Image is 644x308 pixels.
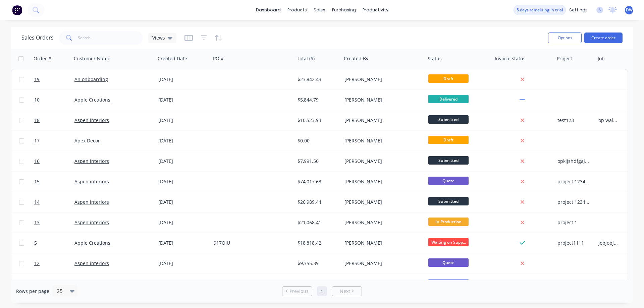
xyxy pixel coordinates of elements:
[344,178,419,185] div: [PERSON_NAME]
[282,288,312,295] a: Previous page
[34,117,40,124] span: 18
[298,97,337,103] div: $5,844.79
[428,218,469,226] span: In Production
[16,288,49,295] span: Rows per page
[74,117,109,123] a: Aspen interiors
[284,5,310,15] div: products
[74,55,110,62] div: Customer Name
[34,274,74,294] a: 2
[74,137,100,144] a: Apex Decor
[158,76,208,83] div: [DATE]
[557,240,591,246] div: project1111
[289,288,309,295] span: Previous
[428,156,469,165] span: Submitted
[557,117,591,124] div: test123
[344,219,419,226] div: [PERSON_NAME]
[158,219,208,226] div: [DATE]
[310,5,329,15] div: sales
[428,258,469,267] span: Quote
[428,238,469,246] span: Waiting on Supp...
[34,137,40,144] span: 17
[298,178,337,185] div: $74,017.63
[344,76,419,83] div: [PERSON_NAME]
[34,158,40,165] span: 16
[514,5,566,15] button: 5 days remaining in trial
[344,55,368,62] div: Created By
[21,35,54,41] h1: Sales Orders
[566,5,591,15] div: settings
[34,76,40,83] span: 19
[158,97,208,103] div: [DATE]
[298,117,337,124] div: $10,523.93
[598,55,605,62] div: Job
[298,137,337,144] div: $0.00
[74,199,109,205] a: Aspen interiors
[344,199,419,205] div: [PERSON_NAME]
[74,219,109,226] a: Aspen interiors
[344,117,419,124] div: [PERSON_NAME]
[344,260,419,267] div: [PERSON_NAME]
[34,253,74,273] a: 12
[12,5,22,15] img: Factory
[158,137,208,144] div: [DATE]
[34,151,74,171] a: 16
[253,5,284,15] a: dashboard
[557,178,591,185] div: project 1234 descriptionnnnn
[298,199,337,205] div: $26,989.44
[428,95,469,103] span: Delivered
[34,219,40,226] span: 13
[548,33,582,43] button: Options
[78,31,143,45] input: Search...
[279,286,365,296] ul: Pagination
[158,158,208,165] div: [DATE]
[158,199,208,205] div: [DATE]
[428,55,442,62] div: Status
[626,7,633,13] span: DW
[34,97,40,103] span: 10
[34,90,74,110] a: 10
[213,55,224,62] div: PO #
[428,136,469,144] span: Draft
[158,55,187,62] div: Created Date
[340,288,350,295] span: Next
[34,233,74,253] a: 5
[344,97,419,103] div: [PERSON_NAME]
[428,279,469,287] span: To Quote
[359,5,392,15] div: productivity
[34,260,40,267] span: 12
[74,76,108,82] a: An onboarding
[557,219,591,226] div: project 1
[557,55,572,62] div: Project
[74,158,109,164] a: Aspen interiors
[344,137,419,144] div: [PERSON_NAME]
[74,178,109,185] a: Aspen interiors
[34,178,40,185] span: 15
[297,55,315,62] div: Total ($)
[158,240,208,246] div: [DATE]
[34,192,74,212] a: 14
[74,240,110,246] a: Apple Creations
[584,33,623,43] button: Create order
[298,76,337,83] div: $23,842.43
[158,260,208,267] div: [DATE]
[557,158,591,165] div: opkljshdfgajhasdfgaseg
[428,74,469,83] span: Draft
[298,260,337,267] div: $9,355.39
[428,177,469,185] span: Quote
[598,117,618,124] div: op wall and table legs job
[344,158,419,165] div: [PERSON_NAME]
[332,288,362,295] a: Next page
[34,172,74,192] a: 15
[344,240,419,246] div: [PERSON_NAME]
[34,131,74,151] a: 17
[298,158,337,165] div: $7,991.50
[34,212,74,233] a: 13
[34,55,51,62] div: Order #
[34,69,74,89] a: 19
[495,55,526,62] div: Invoice status
[317,286,327,296] a: Page 1 is your current page
[158,178,208,185] div: [DATE]
[557,199,591,205] div: project 1234 descriptionnnnn
[34,199,40,205] span: 14
[428,115,469,124] span: Submitted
